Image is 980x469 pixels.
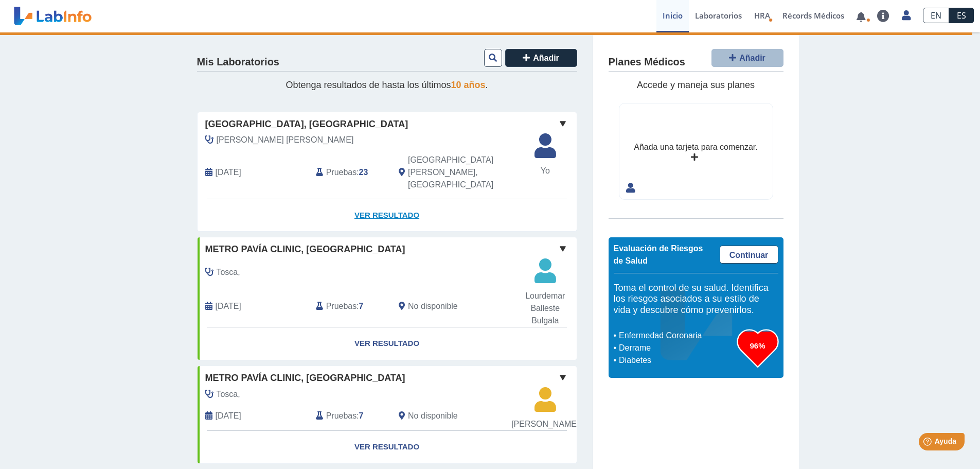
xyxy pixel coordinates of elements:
a: Continuar [720,246,778,264]
span: Yo [528,165,562,177]
span: Pruebas [326,166,357,179]
h3: 96% [737,339,778,352]
span: Accede y maneja sus planes [637,80,755,90]
b: 7 [359,411,364,420]
span: San Juan, PR [408,154,522,191]
span: No disponible [408,410,458,422]
div: : [308,154,391,191]
span: 2025-09-23 [216,166,241,179]
li: Enfermedad Coronaria [616,329,737,342]
span: Metro Pavía Clinic, [GEOGRAPHIC_DATA] [205,371,405,385]
a: EN [923,8,949,23]
button: Añadir [505,49,577,67]
a: Ver Resultado [198,431,577,463]
span: Añadir [739,54,765,62]
h4: Mis Laboratorios [197,56,279,68]
span: Pruebas [326,300,357,312]
a: Ver Resultado [198,327,577,360]
span: [GEOGRAPHIC_DATA], [GEOGRAPHIC_DATA] [205,117,408,131]
span: 10 años [451,80,486,90]
li: Diabetes [616,354,737,367]
span: Evaluación de Riesgos de Salud [614,244,703,265]
div: : [308,293,391,319]
span: Pruebas [326,410,357,422]
span: Añadir [533,54,559,62]
h4: Planes Médicos [609,56,685,68]
span: Tosca, [217,388,240,401]
span: HRA [754,10,770,21]
a: ES [949,8,974,23]
span: Ortega Vidaurre, Vilma [217,134,354,146]
span: Tosca, [217,266,240,279]
span: Continuar [729,251,769,259]
b: 7 [359,302,364,310]
b: 23 [359,168,368,177]
span: Lourdemar Balleste Bulgala [525,290,565,327]
span: No disponible [408,300,458,312]
span: Obtenga resultados de hasta los últimos . [286,80,488,90]
div: : [308,409,391,423]
h5: Toma el control de su salud. Identifica los riesgos asociados a su estilo de vida y descubre cómo... [614,283,778,316]
span: Metro Pavía Clinic, [GEOGRAPHIC_DATA] [205,242,405,256]
a: Ver Resultado [198,199,577,232]
li: Derrame [616,342,737,354]
button: Añadir [711,49,783,67]
div: Añada una tarjeta para comenzar. [634,141,757,153]
iframe: Help widget launcher [888,429,969,458]
span: [PERSON_NAME] [511,418,579,430]
span: 2024-07-03 [216,300,241,312]
span: 2024-07-03 [216,410,241,422]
